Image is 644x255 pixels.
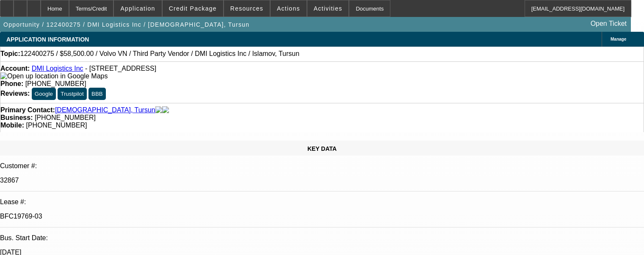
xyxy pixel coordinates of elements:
img: Open up location in Google Maps [0,72,108,80]
span: Activities [314,5,343,12]
a: View Google Maps [0,72,108,80]
span: Credit Package [169,5,217,12]
span: Actions [277,5,300,12]
span: Resources [230,5,263,12]
a: DMI Logistics Inc [32,65,83,72]
button: Credit Package [163,0,223,17]
span: [PHONE_NUMBER] [25,80,86,87]
strong: Topic: [0,50,20,58]
button: Application [114,0,161,17]
button: BBB [88,88,106,100]
span: Application [120,5,155,12]
strong: Primary Contact: [0,106,55,114]
span: Opportunity / 122400275 / DMI Logistics Inc / [DEMOGRAPHIC_DATA], Tursun [3,21,249,28]
button: Actions [271,0,307,17]
strong: Mobile: [0,122,24,129]
strong: Account: [0,65,30,72]
span: KEY DATA [307,145,337,152]
button: Trustpilot [58,88,86,100]
span: APPLICATION INFORMATION [6,36,89,43]
button: Activities [307,0,349,17]
a: [DEMOGRAPHIC_DATA], Tursun [55,106,155,114]
strong: Reviews: [0,90,30,97]
strong: Business: [0,114,33,121]
a: Open Ticket [587,17,630,31]
span: [PHONE_NUMBER] [26,122,87,129]
span: 122400275 / $58,500.00 / Volvo VN / Third Party Vendor / DMI Logistics Inc / Islamov, Tursun [20,50,299,58]
span: [PHONE_NUMBER] [35,114,96,121]
img: linkedin-icon.png [162,106,169,114]
span: - [STREET_ADDRESS] [85,65,156,72]
img: facebook-icon.png [155,106,162,114]
button: Resources [224,0,270,17]
span: Manage [611,37,626,42]
button: Google [32,88,56,100]
strong: Phone: [0,80,23,87]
